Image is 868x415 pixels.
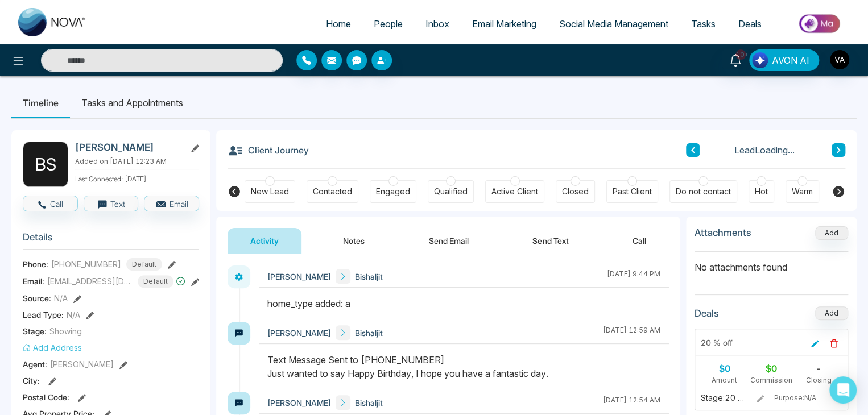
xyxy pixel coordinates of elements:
[607,269,660,284] div: [DATE] 9:44 PM
[701,375,748,385] div: Amount
[326,18,351,30] span: Home
[23,258,48,270] span: Phone:
[54,292,68,304] span: N/A
[795,362,842,375] div: -
[695,308,719,319] h3: Deals
[376,186,410,197] div: Engaged
[738,18,762,30] span: Deals
[815,227,848,237] span: Add
[792,186,813,197] div: Warm
[23,391,69,403] span: Postal Code :
[676,186,731,197] div: Do not contact
[138,275,173,288] span: Default
[355,327,383,339] span: Bishaljit
[70,88,195,118] li: Tasks and Appointments
[603,325,660,340] div: [DATE] 12:59 AM
[472,18,536,30] span: Email Marketing
[47,275,133,287] span: [EMAIL_ADDRESS][DOMAIN_NAME]
[320,228,387,254] button: Notes
[610,228,669,254] button: Call
[267,271,331,283] span: [PERSON_NAME]
[691,18,716,30] span: Tasks
[772,53,809,67] span: AVON AI
[755,186,768,197] div: Hot
[748,375,795,385] div: Commission
[23,142,68,187] div: B S
[267,327,331,339] span: [PERSON_NAME]
[313,186,352,197] div: Contacted
[735,49,746,60] span: 10+
[23,358,47,370] span: Agent:
[701,362,748,375] div: $0
[67,309,80,321] span: N/A
[795,375,842,385] div: Closing
[752,52,768,68] img: Lead Flow
[434,186,468,197] div: Qualified
[548,13,680,35] a: Social Media Management
[680,13,727,35] a: Tasks
[51,258,121,270] span: [PHONE_NUMBER]
[251,186,289,197] div: New Lead
[727,13,773,35] a: Deals
[425,18,449,30] span: Inbox
[491,186,538,197] div: Active Client
[355,397,383,409] span: Bishaljit
[228,228,301,254] button: Activity
[562,186,589,197] div: Closed
[11,88,70,118] li: Timeline
[779,11,861,36] img: Market-place.gif
[829,376,857,404] div: Open Intercom Messenger
[49,325,82,337] span: Showing
[374,18,403,30] span: People
[559,18,668,30] span: Social Media Management
[23,275,44,287] span: Email:
[23,342,82,354] button: Add Address
[774,393,841,403] span: Purpose: N/A
[50,358,114,370] span: [PERSON_NAME]
[23,375,40,387] span: City :
[362,13,414,35] a: People
[23,196,78,211] button: Call
[406,228,491,254] button: Send Email
[734,143,795,157] span: Lead Loading...
[23,231,199,249] h3: Details
[695,252,848,274] p: No attachments found
[23,309,64,321] span: Lead Type:
[23,292,51,304] span: Source:
[23,325,47,337] span: Stage:
[84,196,139,211] button: Text
[414,13,461,35] a: Inbox
[701,337,733,348] div: 20 % off
[815,306,848,320] button: Add
[75,172,199,184] p: Last Connected: [DATE]
[75,156,199,167] p: Added on [DATE] 12:23 AM
[603,395,660,410] div: [DATE] 12:54 AM
[267,397,331,409] span: [PERSON_NAME]
[830,50,849,69] img: User Avatar
[461,13,548,35] a: Email Marketing
[748,362,795,375] div: $0
[722,49,749,69] a: 10+
[510,228,591,254] button: Send Text
[749,49,819,71] button: AVON AI
[695,227,751,238] h3: Attachments
[228,142,309,159] h3: Client Journey
[75,142,181,153] h2: [PERSON_NAME]
[144,196,199,211] button: Email
[126,258,162,271] span: Default
[315,13,362,35] a: Home
[815,226,848,240] button: Add
[701,392,748,404] span: Stage: 20 % off
[613,186,652,197] div: Past Client
[355,271,383,283] span: Bishaljit
[18,8,86,36] img: Nova CRM Logo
